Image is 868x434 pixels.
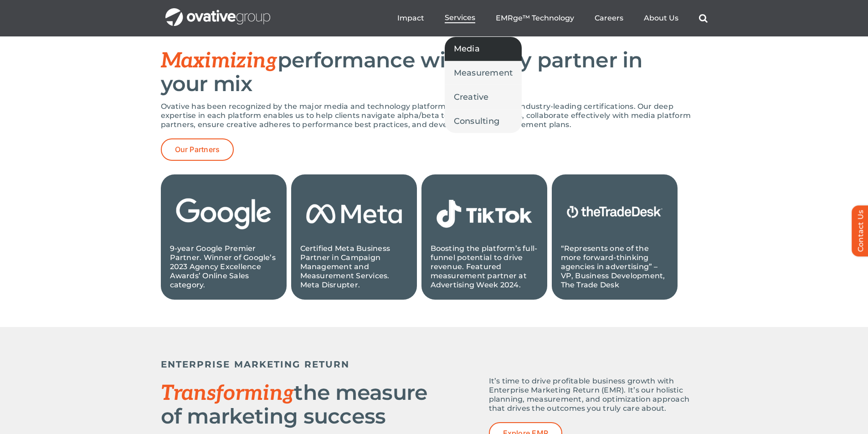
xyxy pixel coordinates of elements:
span: Transforming [161,381,294,406]
a: Impact [397,14,424,23]
img: 2 [170,184,277,244]
p: It’s time to drive profitable business growth with Enterprise Marketing Return (EMR). It’s our ho... [489,377,708,413]
nav: Menu [397,4,708,33]
a: Our Partners [161,138,234,161]
a: About Us [644,14,678,23]
span: Measurement [454,66,513,79]
span: Creative [454,91,489,103]
span: Services [445,13,475,22]
h5: ENTERPRISE MARKETING RETURN [161,359,708,370]
p: Boosting the platform’s full-funnel potential to drive revenue. Featured measurement partner at A... [431,244,538,290]
h2: performance with every partner in your mix [161,49,708,95]
img: 3 [300,184,408,244]
a: Careers [595,14,623,23]
p: 9-year Google Premier Partner. Winner of Google’s 2023 Agency Excellence Awards’ Online Sales cat... [170,244,277,290]
span: Consulting [454,115,500,128]
p: “Represents one of the more forward-thinking agencies in advertising” – VP, Business Development,... [561,244,668,290]
p: Certified Meta Business Partner in Campaign Management and Measurement Services. Meta Disrupter. [300,244,408,290]
a: EMRge™ Technology [496,14,574,23]
img: Copy of Untitled Design (1) [561,184,668,244]
a: Services [445,13,475,23]
a: Media [445,37,522,61]
a: OG_Full_horizontal_WHT [165,7,270,16]
a: Measurement [445,61,522,85]
span: Our Partners [175,145,220,154]
span: Maximizing [161,48,277,74]
img: 1 [431,184,538,244]
a: Search [699,14,708,23]
a: Creative [445,85,522,109]
p: Ovative has been recognized by the major media and technology platforms in our space with industr... [161,102,708,129]
a: Consulting [445,109,522,133]
h2: the measure of marketing success [161,381,434,428]
span: Media [454,42,480,55]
